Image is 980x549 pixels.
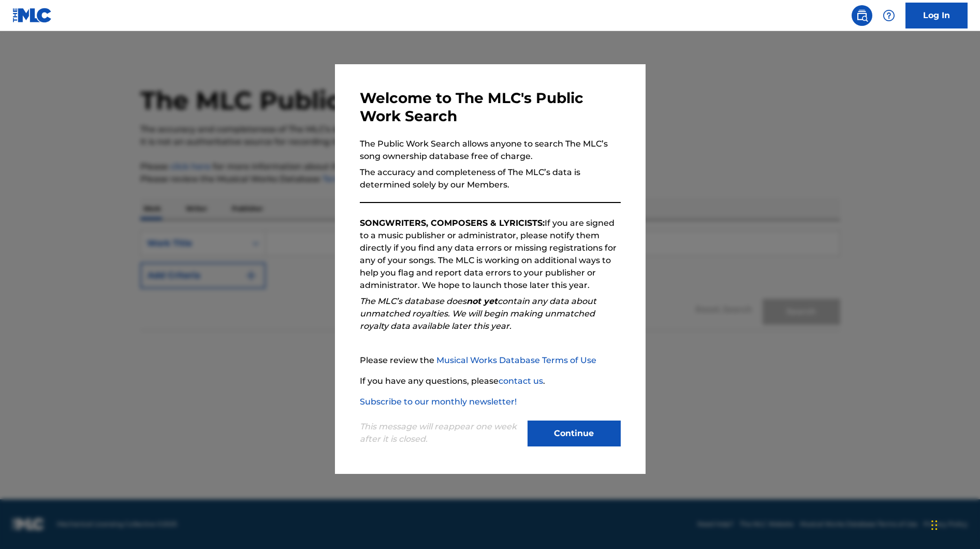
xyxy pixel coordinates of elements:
[852,5,872,26] a: Public Search
[436,355,596,365] a: Musical Works Database Terms of Use
[360,218,545,228] strong: SONGWRITERS, COMPOSERS & LYRICISTS:
[360,296,596,331] em: The MLC’s database does contain any data about unmatched royalties. We will begin making unmatche...
[905,3,968,28] a: Log In
[360,421,521,445] p: This message will reappear one week after it is closed.
[856,9,868,22] img: search
[360,354,621,367] p: Please review the
[360,138,621,163] p: The Public Work Search allows anyone to search The MLC’s song ownership database free of charge.
[466,296,498,306] strong: not yet
[879,5,899,26] div: Help
[360,397,517,407] a: Subscribe to our monthly newsletter!
[360,217,621,292] p: If you are signed to a music publisher or administrator, please notify them directly if you find ...
[360,89,621,125] h3: Welcome to The MLC's Public Work Search
[928,499,980,549] iframe: Chat Widget
[360,375,621,387] p: If you have any questions, please .
[528,421,621,446] button: Continue
[12,8,52,23] img: MLC Logo
[499,376,543,386] a: contact us
[931,510,938,541] div: Drag
[883,9,895,22] img: help
[360,166,621,191] p: The accuracy and completeness of The MLC’s data is determined solely by our Members.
